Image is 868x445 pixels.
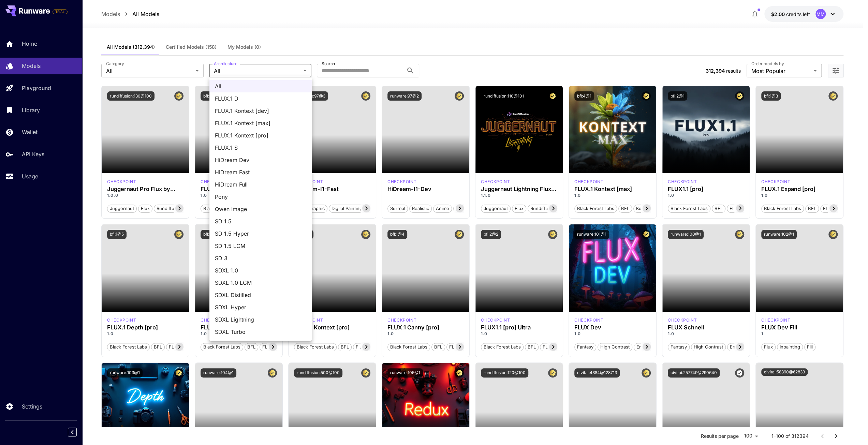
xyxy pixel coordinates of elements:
span: HiDream Dev [215,156,306,164]
span: SD 1.5 Hyper [215,229,306,238]
span: SD 3 [215,254,306,262]
span: SDXL Hyper [215,303,306,311]
span: FLUX.1 Kontext [dev] [215,107,306,115]
span: SDXL Turbo [215,328,306,336]
span: FLUX.1 D [215,94,306,103]
span: SD 1.5 LCM [215,242,306,250]
span: Qwen Image [215,205,306,213]
span: HiDream Full [215,180,306,189]
span: SDXL 1.0 LCM [215,279,306,287]
span: SDXL Distilled [215,291,306,299]
span: FLUX.1 S [215,144,306,152]
span: SDXL 1.0 [215,266,306,275]
span: FLUX.1 Kontext [pro] [215,131,306,139]
span: SD 1.5 [215,217,306,225]
span: SDXL Lightning [215,315,306,324]
span: HiDream Fast [215,168,306,176]
span: FLUX.1 Kontext [max] [215,119,306,127]
span: Pony [215,193,306,201]
span: All [215,82,306,90]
